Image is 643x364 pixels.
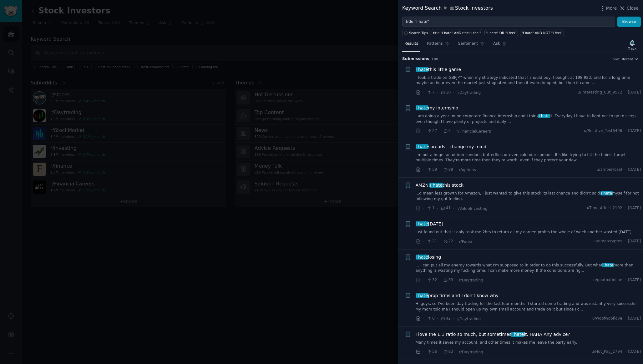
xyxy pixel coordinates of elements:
button: More [600,5,617,12]
span: Results [404,41,418,47]
span: r/Daytrading [459,350,483,354]
button: Search Tips [402,29,429,36]
a: I am doing a year round corporate finance internship and I thinkI hateit. Everyday I have to figh... [416,114,641,124]
span: 22 [443,239,453,244]
span: 42 [440,316,451,321]
span: I hate [602,263,614,267]
a: Just found out that it only took me 2hrs to return all my earned profits the whole of week anothe... [416,230,641,235]
span: · [625,90,626,95]
span: · [453,205,454,212]
div: Keyword Search Stock Investors [402,4,493,12]
span: r/FinancialCareers [457,129,491,134]
a: I'm not a huge fan of iron condors, butterflies or even calendar spreads. It's like trying to hit... [416,152,641,163]
span: · [455,349,457,355]
span: · [423,349,424,355]
span: · [437,205,438,212]
span: [DATE] [416,221,443,227]
div: Sort [613,57,620,61]
span: [DATE] [628,90,641,95]
span: · [423,277,424,283]
a: I took a trade on GBPJPY when my strategy indicated that I should buy, I bought at 198.923, and f... [416,75,641,86]
a: Ask [491,39,509,52]
span: 100 [432,57,438,61]
span: spreads - change my mind [416,144,487,150]
span: · [437,316,438,322]
span: prop firms and I don't know why [416,292,499,299]
span: u/Relative_Test6496 [584,128,622,134]
span: I hate [415,255,429,260]
span: [DATE] [628,239,641,244]
button: Track [626,38,639,52]
span: · [625,167,626,173]
span: 7 [427,90,434,95]
span: I hate [415,144,429,149]
span: I hate [415,67,429,72]
div: title:"I hate" AND title:"i feel" [433,31,481,35]
span: Submission s [402,56,429,62]
span: [DATE] [628,277,641,283]
span: 27 [427,128,437,134]
span: I hate [415,105,429,110]
span: r/ValueInvesting [457,206,488,211]
a: Sentiment [456,39,487,52]
span: u/Time-Affect-2192 [585,205,622,211]
span: r/Forex [459,240,473,244]
span: r/Daytrading [459,278,483,282]
span: this little game [416,66,461,73]
span: u/amberrosef [597,167,622,173]
span: [DATE] [628,205,641,211]
span: r/options [459,168,476,172]
span: · [437,89,438,96]
div: "I hate" AND NOT "i feel" [521,31,562,35]
a: "I hate" AND NOT "i feel" [520,29,564,36]
span: r/Daytrading [457,90,481,95]
span: [DATE] [628,167,641,173]
span: · [439,238,441,245]
span: · [423,166,424,173]
button: Recent [622,57,639,61]
span: · [439,277,441,283]
span: · [625,128,626,134]
span: [DATE] [628,128,641,134]
span: I hate [511,332,524,337]
span: u/Interesting_Cut_9572 [578,90,622,95]
span: · [453,128,454,134]
a: I hatemy internship [416,105,458,111]
span: r/Daytrading [457,317,481,321]
span: my internship [416,105,458,111]
span: 10 [440,90,451,95]
span: More [606,5,617,12]
a: I hateprop firms and I don't know why [416,292,499,299]
a: Patterns [425,39,451,52]
a: I love the 1:1 ratio so much, but sometimesI hateit. HAHA Any advice? [416,331,570,338]
span: [DATE] [628,349,641,355]
span: · [423,205,424,212]
span: · [625,205,626,211]
span: Sentiment [458,41,478,47]
span: · [423,128,424,134]
span: · [439,349,441,355]
span: · [625,349,626,355]
a: AMZN:I hatethis stock [416,182,464,189]
span: 41 [440,205,451,211]
span: Search Tips [409,31,428,35]
a: I hate[DATE] [416,221,443,227]
span: 89 [443,167,453,173]
span: losing [416,254,441,260]
button: Browse [617,17,641,27]
span: I hate [538,114,550,118]
a: I hatespreads - change my mind [416,144,487,150]
span: 83 [443,349,453,355]
a: Many times it saves my account, and other times it makes me leave the party early. [416,340,641,346]
span: AMZN: this stock [416,182,464,189]
span: Close [627,5,639,12]
span: · [625,277,626,283]
span: · [625,316,626,321]
a: "I hate" OR "i feel" [484,29,518,36]
span: 5 [443,128,451,134]
span: · [423,316,424,322]
span: · [455,238,457,245]
span: u/omarcryptos [595,239,622,244]
span: · [455,166,457,173]
a: Results [402,39,420,52]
